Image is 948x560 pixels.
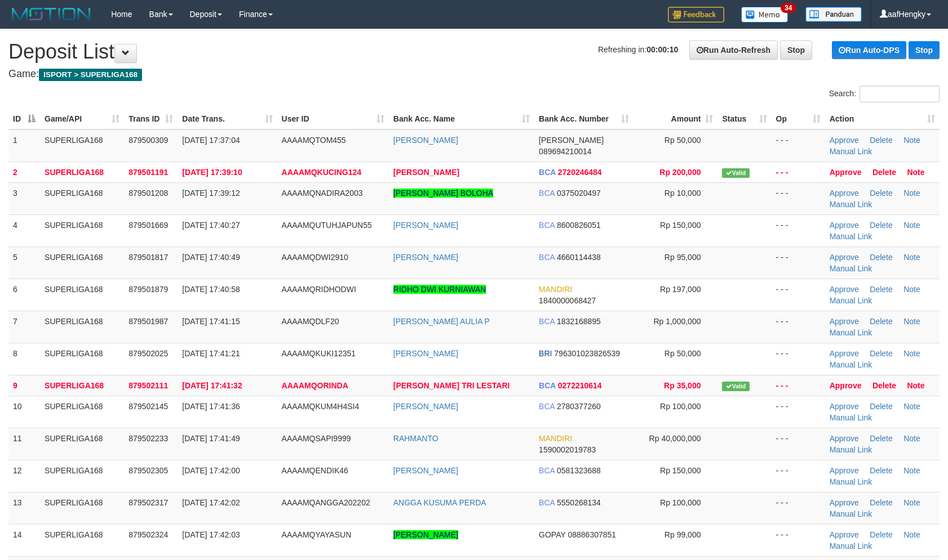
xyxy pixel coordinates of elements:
[907,381,924,390] a: Note
[830,136,859,145] a: Approve
[282,221,372,230] span: AAAAMQUTUHJAPUN55
[557,253,601,262] span: Copy 4660114438 to clipboard
[282,168,362,177] span: AAAAMQKUCING124
[282,530,352,539] span: AAAAMQYAYASUN
[665,189,701,198] span: Rp 10,000
[830,381,862,390] a: Approve
[830,221,859,230] a: Approve
[393,434,438,443] a: RAHMANTO
[8,279,40,311] td: 6
[129,136,168,145] span: 879500309
[539,445,596,454] span: Copy 1590002019783 to clipboard
[8,6,94,23] img: MOTION_logo.png
[393,317,490,326] a: [PERSON_NAME] AULIA P
[870,349,892,358] a: Delete
[8,109,40,129] th: ID: activate to sort column descending
[129,189,168,198] span: 879501208
[830,253,859,262] a: Approve
[772,375,825,396] td: - - -
[393,530,458,539] a: [PERSON_NAME]
[40,460,124,492] td: SUPERLIGA168
[129,317,168,326] span: 879501987
[717,109,771,129] th: Status: activate to sort column ascending
[872,168,896,177] a: Delete
[870,285,892,294] a: Delete
[772,214,825,247] td: - - -
[8,129,40,162] td: 1
[653,317,701,326] span: Rp 1,000,000
[282,402,360,411] span: AAAAMQKUM4H4SI4
[393,498,486,507] a: ANGGA KUSUMA PERDA
[664,381,701,390] span: Rp 35,000
[182,402,240,411] span: [DATE] 17:41:36
[772,162,825,182] td: - - -
[665,136,701,145] span: Rp 50,000
[830,360,872,369] a: Manual Link
[860,86,940,102] input: Search:
[182,317,240,326] span: [DATE] 17:41:15
[557,221,601,230] span: Copy 8600826051 to clipboard
[8,69,940,80] h4: Game:
[8,524,40,556] td: 14
[8,343,40,375] td: 8
[40,214,124,247] td: SUPERLIGA168
[182,498,240,507] span: [DATE] 17:42:02
[8,375,40,396] td: 9
[830,349,859,358] a: Approve
[124,109,178,129] th: Trans ID: activate to sort column ascending
[830,477,872,486] a: Manual Link
[830,189,859,198] a: Approve
[282,189,363,198] span: AAAAMQNADIRA2003
[40,343,124,375] td: SUPERLIGA168
[903,402,920,411] a: Note
[393,466,458,475] a: [PERSON_NAME]
[40,396,124,428] td: SUPERLIGA168
[870,466,892,475] a: Delete
[634,109,717,129] th: Amount: activate to sort column ascending
[129,349,168,358] span: 879502025
[539,136,604,145] span: [PERSON_NAME]
[539,349,552,358] span: BRI
[830,509,872,518] a: Manual Link
[903,466,920,475] a: Note
[665,349,701,358] span: Rp 50,000
[660,285,701,294] span: Rp 197,000
[870,402,892,411] a: Delete
[40,492,124,524] td: SUPERLIGA168
[182,189,240,198] span: [DATE] 17:39:12
[393,349,458,358] a: [PERSON_NAME]
[129,168,168,177] span: 879501191
[40,428,124,460] td: SUPERLIGA168
[870,253,892,262] a: Delete
[830,317,859,326] a: Approve
[903,317,920,326] a: Note
[539,381,556,390] span: BCA
[830,264,872,273] a: Manual Link
[660,466,701,475] span: Rp 150,000
[539,434,572,443] span: MANDIRI
[282,253,348,262] span: AAAAMQDWI2910
[903,530,920,539] a: Note
[830,402,859,411] a: Approve
[40,129,124,162] td: SUPERLIGA168
[772,428,825,460] td: - - -
[40,182,124,214] td: SUPERLIGA168
[8,311,40,343] td: 7
[660,402,701,411] span: Rp 100,000
[909,41,940,59] a: Stop
[393,221,458,230] a: [PERSON_NAME]
[772,109,825,129] th: Op: activate to sort column ascending
[665,253,701,262] span: Rp 95,000
[39,69,142,81] span: ISPORT > SUPERLIGA168
[182,530,240,539] span: [DATE] 17:42:03
[393,381,510,390] a: [PERSON_NAME] TRI LESTARI
[129,402,168,411] span: 879502145
[8,460,40,492] td: 12
[182,285,240,294] span: [DATE] 17:40:58
[557,317,601,326] span: Copy 1832168895 to clipboard
[40,162,124,182] td: SUPERLIGA168
[870,530,892,539] a: Delete
[830,530,859,539] a: Approve
[40,109,124,129] th: Game/API: activate to sort column ascending
[178,109,277,129] th: Date Trans.: activate to sort column ascending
